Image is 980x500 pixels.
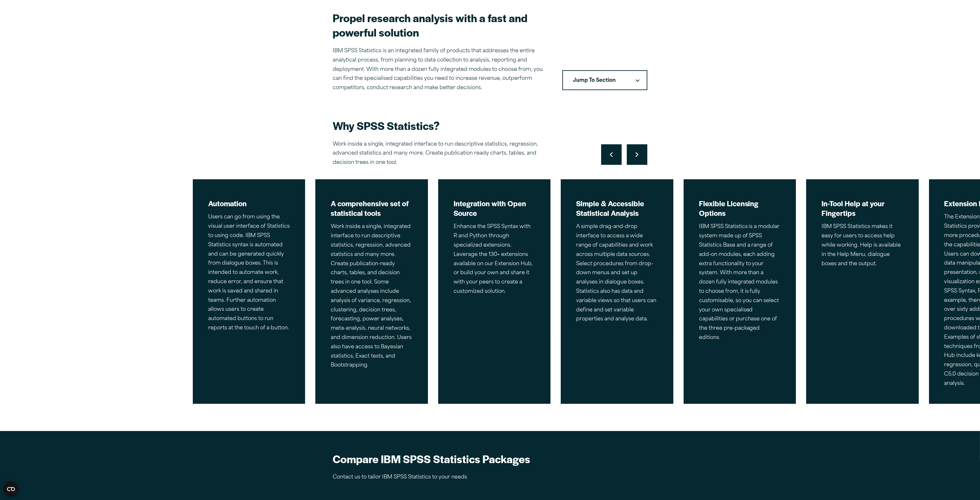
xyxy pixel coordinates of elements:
[576,199,658,218] h2: Simple & Accessible Statistical Analysis
[627,144,647,165] button: Move to next slide
[635,152,638,157] svg: Right pointing chevron
[699,222,781,342] p: IBM SPSS Statistics is a modular system made up of SPSS Statistics Base and a range of add-on mod...
[822,199,903,218] h2: In-Tool Help at your Fingertips
[601,144,622,165] button: Move to previous slide
[333,452,548,466] h2: Compare IBM SPSS Statistics Packages
[333,118,558,133] h2: Why SPSS Statistics?
[454,199,535,218] h2: Integration with Open Source
[699,199,781,218] h2: Flexible Licensing Options
[208,213,290,333] p: Users can go from using the visual user interface of Statistics to using code. IBM SPSS Statistic...
[333,140,558,167] p: Work inside a single, integrated interface to run descriptive statistics, regression, advanced st...
[822,222,903,268] p: IBM SPSS Statistics makes it easy for users to access help while working. Help is available in th...
[562,70,647,90] nav: Table of Contents
[333,47,547,93] p: IBM SPSS Statistics is an integrated family of products that addresses the entire analytical proc...
[333,11,547,39] h2: Propel research analysis with a fast and powerful solution
[331,199,413,218] h2: A comprehensive set of statistical tools
[562,70,647,90] button: Jump To SectionDownward pointing chevron
[576,222,658,324] p: A simple drag-and-drop interface to access a wide range of capabilities and work across multiple ...
[333,473,548,482] p: Contact us to tailor IBM SPSS Statistics to your needs
[635,79,640,82] svg: Downward pointing chevron
[208,199,290,208] h2: Automation
[454,222,535,296] p: Enhance the SPSS Syntax with R and Python through specialized extensions. Leverage the 130+ exten...
[610,152,613,157] svg: Left pointing chevron
[331,222,413,370] p: Work inside a single, integrated interface to run descriptive statistics, regression, advanced st...
[3,481,19,497] button: Open CMP widget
